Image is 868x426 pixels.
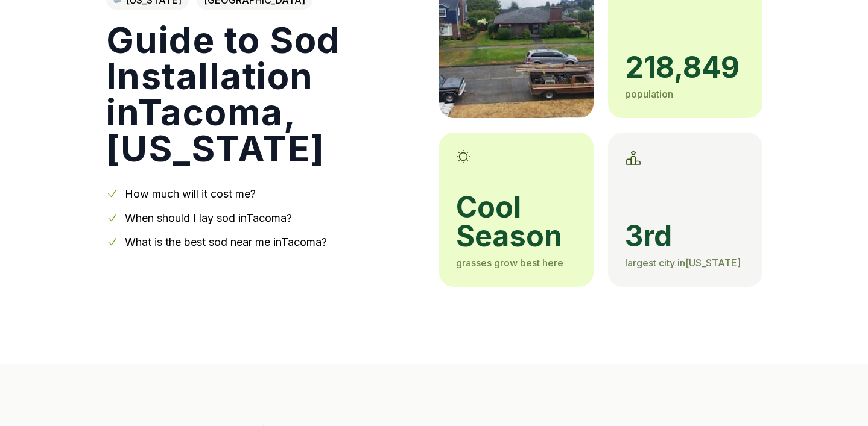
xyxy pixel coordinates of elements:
[456,193,577,251] span: cool season
[125,187,256,200] a: How much will it cost me?
[625,257,741,269] span: largest city in [US_STATE]
[125,236,327,248] a: What is the best sod near me inTacoma?
[125,211,292,224] a: When should I lay sod inTacoma?
[625,222,746,251] span: 3rd
[106,22,420,166] h1: Guide to Sod Installation in Tacoma , [US_STATE]
[456,257,563,269] span: grasses grow best here
[625,53,746,82] span: 218,849
[625,88,673,100] span: population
